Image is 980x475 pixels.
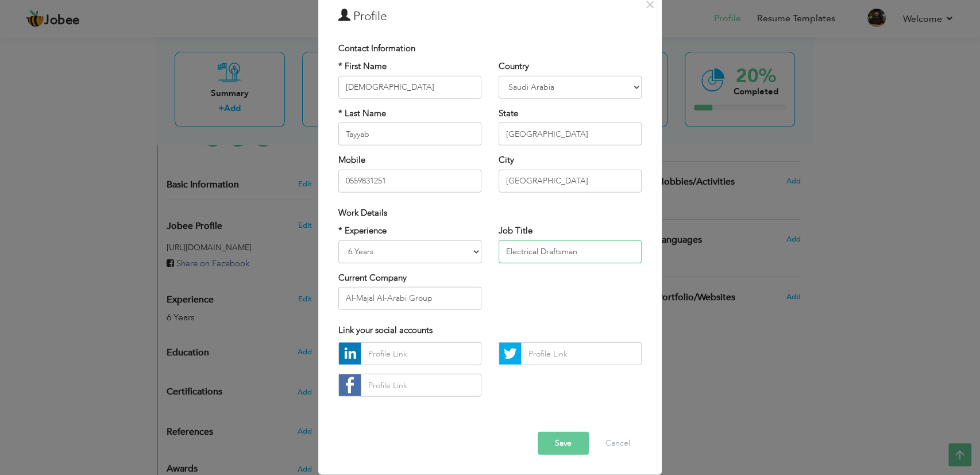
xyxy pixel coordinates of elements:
[338,107,386,119] label: * Last Name
[338,154,365,166] label: Mobile
[499,343,521,365] img: Twitter
[338,8,642,25] h3: Profile
[361,374,481,397] input: Profile Link
[339,343,361,365] img: linkedin
[338,225,387,237] label: * Experience
[594,432,642,455] button: Cancel
[338,60,387,72] label: * First Name
[339,374,361,396] img: facebook
[499,225,533,237] label: Job Title
[361,342,481,365] input: Profile Link
[521,342,642,365] input: Profile Link
[338,271,407,284] label: Current Company
[338,206,387,218] span: Work Details
[338,43,415,54] span: Contact Information
[499,154,514,166] label: City
[338,324,433,336] span: Link your social accounts
[499,107,518,119] label: State
[499,60,529,72] label: Country
[538,432,589,455] button: Save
